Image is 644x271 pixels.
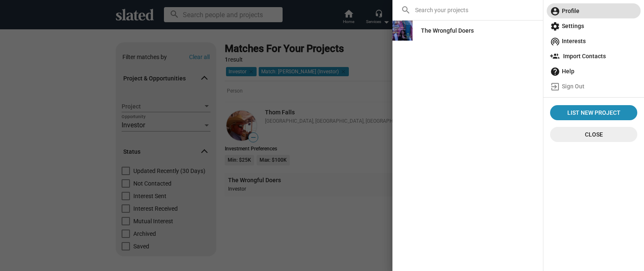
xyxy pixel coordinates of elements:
[414,23,480,38] a: The Wrongful Doers
[550,127,637,142] button: Close
[550,36,560,46] mat-icon: wifi_tethering
[547,64,641,79] a: Help
[421,23,474,38] div: The Wrongful Doers
[547,3,641,18] a: Profile
[547,49,641,64] a: Import Contacts
[550,49,637,64] span: Import Contacts
[550,64,637,79] span: Help
[550,105,637,120] a: List New Project
[550,34,637,49] span: Interests
[392,21,413,41] img: The Wrongful Doers
[553,105,634,120] span: List New Project
[547,18,641,34] a: Settings
[401,5,411,15] mat-icon: search
[547,79,641,94] a: Sign Out
[550,6,560,16] mat-icon: account_circle
[550,21,560,31] mat-icon: settings
[550,79,637,94] span: Sign Out
[550,82,560,92] mat-icon: exit_to_app
[557,127,631,142] span: Close
[550,67,560,77] mat-icon: help
[547,34,641,49] a: Interests
[550,18,637,34] span: Settings
[550,3,637,18] span: Profile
